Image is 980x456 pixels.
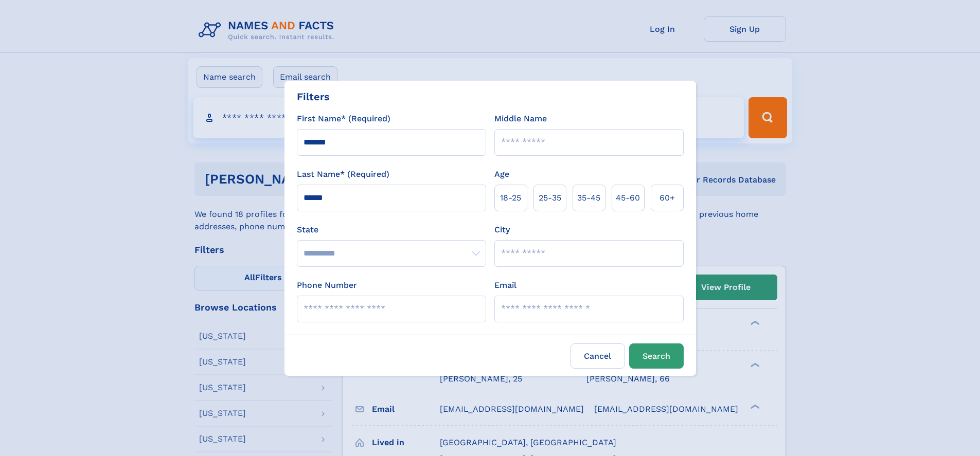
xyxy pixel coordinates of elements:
span: 35‑45 [577,192,600,204]
label: First Name* (Required) [297,113,390,125]
span: 60+ [660,192,675,204]
label: Cancel [571,343,625,369]
label: Age [494,168,509,180]
span: 25‑35 [539,192,561,204]
label: Email [494,279,516,291]
span: 45‑60 [616,192,640,204]
label: State [297,224,486,236]
label: Middle Name [494,113,547,125]
label: City [494,224,510,236]
span: 18‑25 [500,192,521,204]
label: Last Name* (Required) [297,168,389,180]
button: Search [629,343,684,369]
div: Filters [297,89,330,104]
label: Phone Number [297,279,357,291]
